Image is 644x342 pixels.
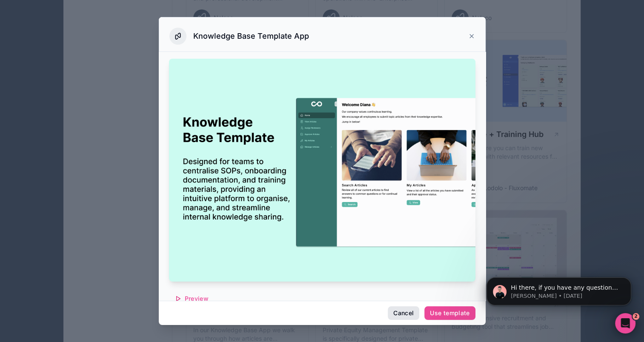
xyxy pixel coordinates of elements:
iframe: Intercom notifications message [474,259,644,319]
span: Preview [185,295,209,302]
button: Use template [424,306,475,320]
h3: Knowledge Base Template App [193,31,309,41]
div: Use template [430,309,469,317]
img: Knowledge Base Template App [169,59,475,282]
button: Preview [169,292,214,305]
span: 2 [633,313,639,320]
button: Cancel [388,306,419,320]
iframe: Intercom live chat [615,313,635,333]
